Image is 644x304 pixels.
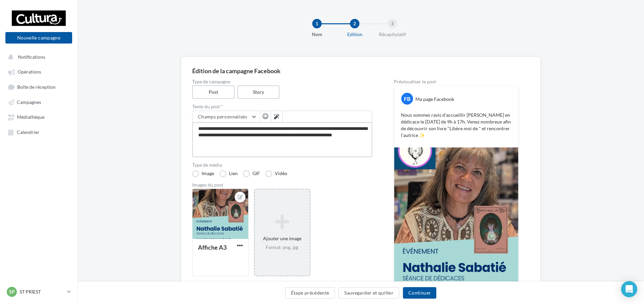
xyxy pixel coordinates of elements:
span: Opérations [18,69,41,75]
span: Calendrier [17,129,39,135]
label: Type de campagne [192,79,372,84]
button: Champs personnalisés [193,111,260,122]
button: Continuer [403,287,436,299]
div: Affiche A3 [198,244,227,251]
div: Open Intercom Messenger [621,281,637,297]
label: Texte du post * [192,104,372,109]
label: Vidéo [265,170,287,177]
a: Campagnes [4,96,74,108]
label: Image [192,170,214,177]
div: 1 [312,19,322,28]
div: Édition de la campagne Facebook [192,68,529,74]
p: ST PRIEST [20,288,64,295]
a: SP ST PRIEST [5,285,72,298]
label: Post [192,85,235,99]
label: Story [237,85,280,99]
span: Médiathèque [17,114,45,120]
div: 2 [350,19,359,28]
span: SP [9,288,15,295]
div: Ma page Facebook [415,96,454,103]
button: Nouvelle campagne [5,32,72,44]
div: Prévisualiser le post [394,79,519,84]
div: 3 [388,19,397,28]
label: Type de média [192,163,372,167]
span: Campagnes [17,99,41,105]
span: Boîte de réception [17,84,56,90]
div: Edition [333,31,376,38]
div: Images du post [192,183,372,187]
a: Opérations [4,65,74,78]
button: Sauvegarder et quitter [339,287,399,299]
div: Récapitulatif [371,31,414,38]
label: GIF [243,170,260,177]
div: Nom [295,31,339,38]
a: Boîte de réception [4,81,74,93]
button: Étape précédente [285,287,335,299]
span: Champs personnalisés [198,114,247,119]
a: Médiathèque [4,111,74,123]
a: Calendrier [4,126,74,138]
span: Notifications [18,54,45,60]
label: Lien [219,170,238,177]
div: FB [401,93,413,105]
button: Notifications [4,51,71,63]
p: Nous sommes ravis d'accueillir [PERSON_NAME] en dédicace le [DATE] de 9h à 17h. Venez nombreux af... [401,112,511,139]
